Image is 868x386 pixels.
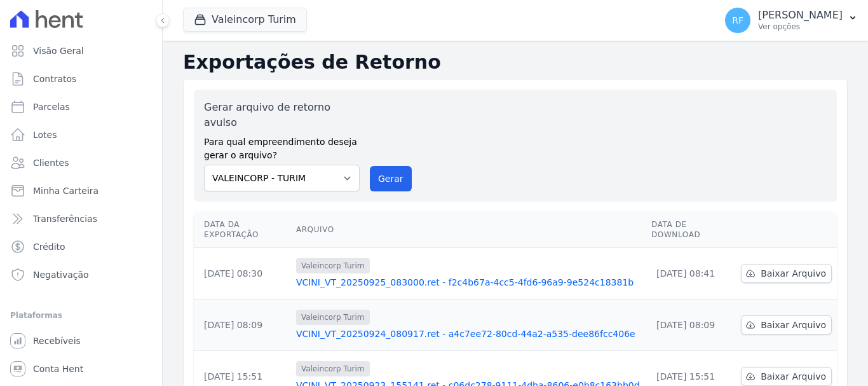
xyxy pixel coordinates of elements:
[758,22,843,32] p: Ver opções
[646,212,736,248] th: Data de Download
[33,72,76,85] span: Contratos
[33,45,84,57] span: Visão Geral
[5,206,157,231] a: Transferências
[296,310,370,325] span: Valeincorp Turim
[5,328,157,354] a: Recebíveis
[296,258,370,273] span: Valeincorp Turim
[646,248,736,300] td: [DATE] 08:41
[296,327,641,340] a: VCINI_VT_20250924_080917.ret - a4c7ee72-80cd-44a2-a535-dee86fcc406e
[183,8,307,32] button: Valeincorp Turim
[10,308,152,323] div: Plataformas
[194,212,291,248] th: Data da Exportação
[5,178,157,203] a: Minha Carteira
[5,122,157,148] a: Lotes
[370,166,412,191] button: Gerar
[33,156,69,169] span: Clientes
[291,212,646,248] th: Arquivo
[33,268,89,281] span: Negativação
[33,184,98,197] span: Minha Carteira
[204,100,360,130] label: Gerar arquivo de retorno avulso
[741,367,832,386] a: Baixar Arquivo
[33,240,65,253] span: Crédito
[732,16,743,25] span: RF
[715,3,868,38] button: RF [PERSON_NAME] Ver opções
[33,212,97,225] span: Transferências
[761,267,826,280] span: Baixar Arquivo
[5,94,157,120] a: Parcelas
[194,248,291,300] td: [DATE] 08:30
[5,66,157,92] a: Contratos
[194,300,291,351] td: [DATE] 08:09
[33,100,70,113] span: Parcelas
[33,362,83,375] span: Conta Hent
[646,300,736,351] td: [DATE] 08:09
[761,319,826,331] span: Baixar Arquivo
[296,361,370,376] span: Valeincorp Turim
[296,276,641,289] a: VCINI_VT_20250925_083000.ret - f2c4b67a-4cc5-4fd6-96a9-9e524c18381b
[33,128,57,141] span: Lotes
[33,334,81,347] span: Recebíveis
[183,51,848,74] h2: Exportações de Retorno
[758,9,843,22] p: [PERSON_NAME]
[5,356,157,382] a: Conta Hent
[5,234,157,259] a: Crédito
[5,150,157,176] a: Clientes
[761,370,826,383] span: Baixar Arquivo
[741,315,832,334] a: Baixar Arquivo
[204,130,360,162] label: Para qual empreendimento deseja gerar o arquivo?
[5,38,157,64] a: Visão Geral
[5,262,157,287] a: Negativação
[741,264,832,283] a: Baixar Arquivo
